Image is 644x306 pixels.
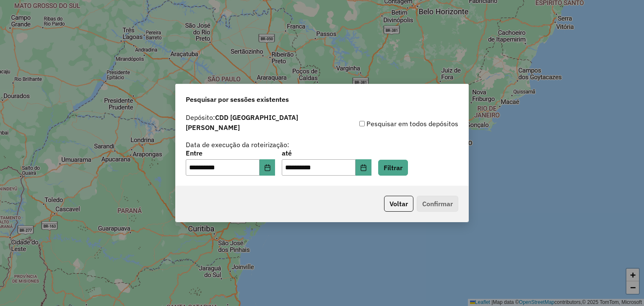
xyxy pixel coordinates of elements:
[186,94,289,104] span: Pesquisar por sessões existentes
[378,160,408,176] button: Filtrar
[260,159,275,176] button: Choose Date
[186,148,275,158] label: Entre
[186,113,298,132] strong: CDD [GEOGRAPHIC_DATA][PERSON_NAME]
[186,140,289,150] label: Data de execução da roteirização:
[384,196,413,212] button: Voltar
[282,148,371,158] label: até
[322,119,458,129] div: Pesquisar em todos depósitos
[356,159,371,176] button: Choose Date
[186,112,322,132] label: Depósito:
